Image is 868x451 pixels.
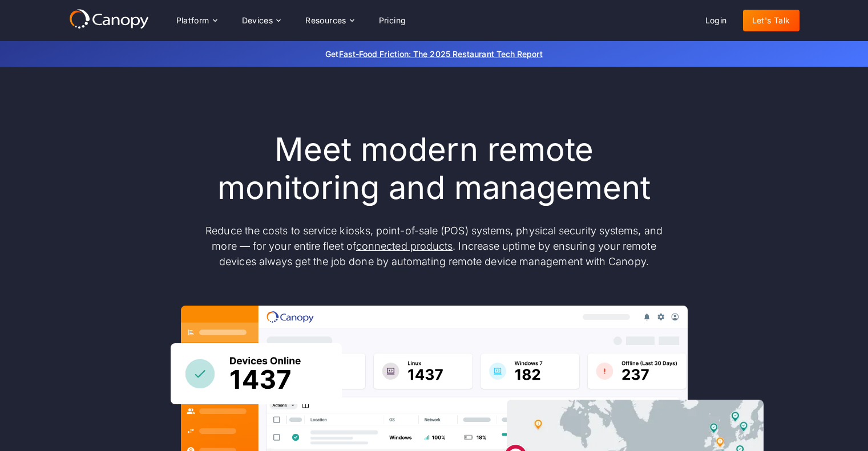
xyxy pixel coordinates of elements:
[356,240,453,252] a: connected products
[296,9,362,32] div: Resources
[233,9,290,32] div: Devices
[743,10,800,31] a: Let's Talk
[339,49,543,59] a: Fast-Food Friction: The 2025 Restaurant Tech Report
[370,10,415,31] a: Pricing
[155,48,714,60] p: Get
[195,223,674,269] p: Reduce the costs to service kiosks, point-of-sale (POS) systems, physical security systems, and m...
[242,17,273,25] div: Devices
[167,9,226,32] div: Platform
[305,17,346,25] div: Resources
[195,131,674,207] h1: Meet modern remote monitoring and management
[176,17,209,25] div: Platform
[171,343,342,404] img: Canopy sees how many devices are online
[696,10,736,31] a: Login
